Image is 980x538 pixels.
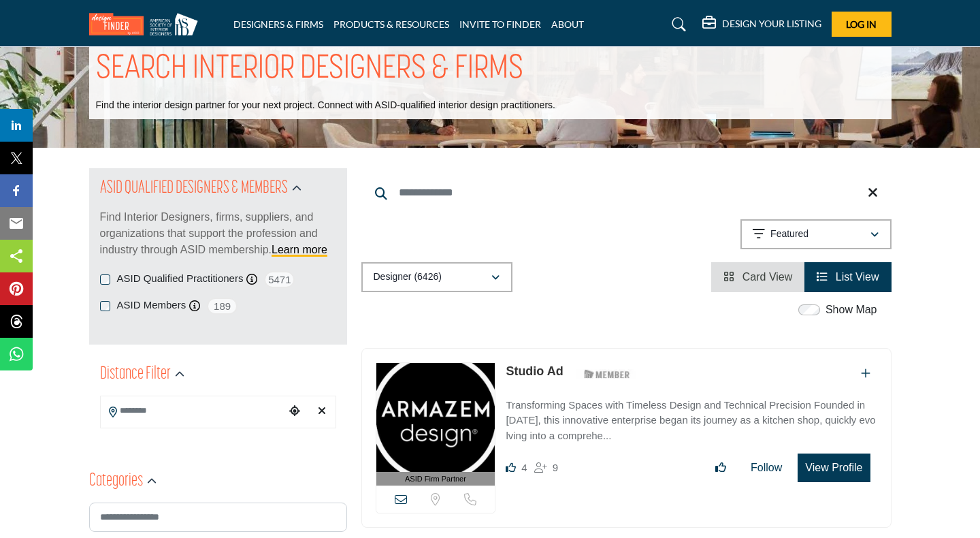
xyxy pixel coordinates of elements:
span: 5471 [264,271,295,288]
a: Learn more [272,244,327,255]
a: ASID Firm Partner [376,363,495,486]
img: ASID Members Badge Icon [576,366,638,383]
li: List View [804,262,891,292]
li: Card View [711,262,804,292]
h1: SEARCH INTERIOR DESIGNERS & FIRMS [96,48,523,91]
label: ASID Members [117,298,186,313]
button: Like listing [706,454,735,481]
input: ASID Qualified Practitioners checkbox [100,274,110,285]
p: Transforming Spaces with Timeless Design and Technical Precision Founded in [DATE], this innovati... [506,398,877,444]
span: Log In [846,18,877,30]
button: View Profile [798,454,870,482]
h2: Distance Filter [100,362,171,387]
div: Choose your current location [284,397,305,426]
img: Studio Ad [376,363,495,472]
div: Followers [534,460,558,476]
a: ABOUT [551,18,584,30]
span: List View [836,271,879,283]
button: Log In [832,12,892,37]
span: Card View [742,271,793,283]
h2: ASID QUALIFIED DESIGNERS & MEMBERS [100,176,288,201]
span: 4 [521,462,527,473]
label: ASID Qualified Practitioners [117,271,244,287]
h2: Categories [89,469,143,494]
input: Search Category [89,503,347,532]
input: ASID Members checkbox [100,301,110,311]
p: Designer (6426) [374,270,442,284]
button: Follow [742,454,791,481]
input: Search Keyword [361,176,892,209]
a: View Card [723,271,792,283]
button: Designer (6426) [361,262,512,292]
input: Search Location [101,398,284,424]
button: Featured [740,219,892,249]
a: Search [659,14,695,35]
span: 9 [553,462,558,473]
img: Site Logo [89,13,205,35]
a: PRODUCTS & RESOURCES [333,18,449,30]
span: 189 [207,298,238,315]
p: Featured [770,227,808,241]
h5: DESIGN YOUR LISTING [722,18,821,30]
div: DESIGN YOUR LISTING [702,16,821,33]
a: Add To List [861,368,870,379]
a: Transforming Spaces with Timeless Design and Technical Precision Founded in [DATE], this innovati... [506,390,877,444]
p: Find the interior design partner for your next project. Connect with ASID-qualified interior desi... [96,99,555,112]
span: ASID Firm Partner [405,473,466,485]
div: Clear search location [312,397,332,426]
a: DESIGNERS & FIRMS [233,18,323,30]
a: INVITE TO FINDER [459,18,541,30]
a: View List [817,271,879,283]
label: Show Map [826,302,877,318]
p: Find Interior Designers, firms, suppliers, and organizations that support the profession and indu... [100,209,336,258]
p: Studio Ad [506,362,563,381]
i: Likes [506,462,516,473]
a: Studio Ad [506,364,563,378]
